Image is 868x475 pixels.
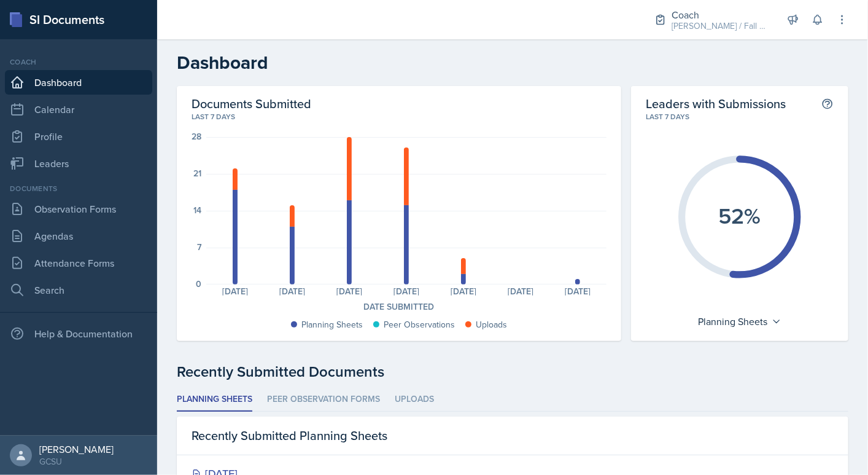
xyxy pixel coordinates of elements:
[5,278,152,302] a: Search
[196,280,201,288] div: 0
[5,151,152,176] a: Leaders
[192,300,606,313] div: Date Submitted
[206,287,263,296] div: [DATE]
[435,287,492,296] div: [DATE]
[5,124,152,149] a: Profile
[193,206,201,214] div: 14
[692,312,788,331] div: Planning Sheets
[5,57,152,68] div: Coach
[177,388,252,412] li: Planning Sheets
[378,287,435,296] div: [DATE]
[302,318,363,331] div: Planning Sheets
[672,7,770,22] div: Coach
[192,132,201,141] div: 28
[197,243,201,251] div: 7
[492,287,549,296] div: [DATE]
[395,388,434,412] li: Uploads
[177,52,848,74] h2: Dashboard
[384,318,455,331] div: Peer Observations
[549,287,606,296] div: [DATE]
[719,200,761,232] text: 52%
[263,287,320,296] div: [DATE]
[177,417,848,455] div: Recently Submitted Planning Sheets
[39,443,114,455] div: [PERSON_NAME]
[646,111,834,122] div: Last 7 days
[5,97,152,122] a: Calendar
[192,96,606,111] h2: Documents Submitted
[320,287,378,296] div: [DATE]
[5,321,152,346] div: Help & Documentation
[672,20,770,33] div: [PERSON_NAME] / Fall 2025
[5,70,152,95] a: Dashboard
[5,197,152,221] a: Observation Forms
[5,224,152,248] a: Agendas
[192,111,606,122] div: Last 7 days
[5,251,152,275] a: Attendance Forms
[193,169,201,178] div: 21
[5,183,152,194] div: Documents
[177,361,848,383] div: Recently Submitted Documents
[267,388,380,412] li: Peer Observation Forms
[39,455,114,468] div: GCSU
[476,318,508,331] div: Uploads
[646,96,786,111] h2: Leaders with Submissions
